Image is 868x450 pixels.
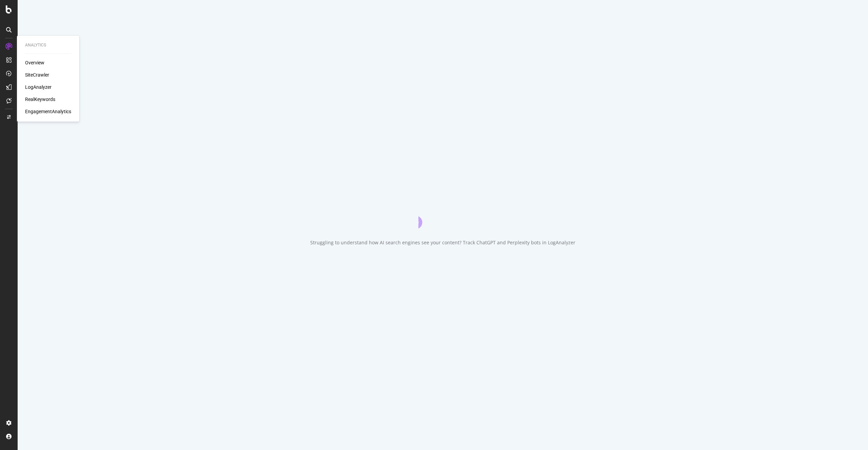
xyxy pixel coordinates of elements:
[25,84,52,90] a: LogAnalyzer
[25,96,55,103] a: RealKeywords
[25,108,71,115] a: EngagementAnalytics
[310,239,575,246] div: Struggling to understand how AI search engines see your content? Track ChatGPT and Perplexity bot...
[25,59,44,66] a: Overview
[25,71,49,78] a: SiteCrawler
[25,42,71,48] div: Analytics
[418,204,467,228] div: animation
